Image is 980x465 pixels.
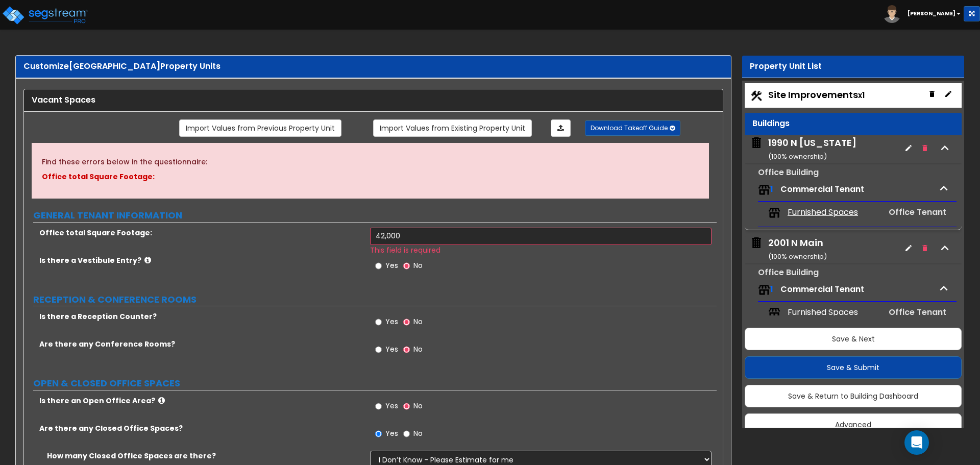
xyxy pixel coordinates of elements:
[32,94,715,106] div: Vacant Spaces
[39,339,362,349] label: Are there any Conference Rooms?
[904,430,929,455] div: Open Intercom Messenger
[413,260,423,271] span: No
[768,207,780,219] img: tenants.png
[413,316,423,327] span: No
[385,401,398,411] span: Yes
[768,136,856,162] div: 1990 N [US_STATE]
[750,136,856,162] span: 1990 N California
[551,119,571,137] a: Import the dynamic attributes value through Excel sheet
[403,260,410,272] input: No
[39,255,362,265] label: Is there a Vestibule Entry?
[768,152,827,161] small: ( 100 % ownership)
[770,283,773,295] span: 1
[385,260,398,271] span: Yes
[403,316,410,328] input: No
[758,184,770,196] img: tenants.png
[179,119,341,137] a: Import the dynamic attribute values from previous properties.
[385,316,398,327] span: Yes
[745,328,962,350] button: Save & Next
[750,136,763,150] img: building.svg
[42,171,699,183] p: Office total Square Footage:
[39,311,362,322] label: Is there a Reception Counter?
[750,236,763,250] img: building.svg
[908,10,955,17] b: [PERSON_NAME]
[69,60,160,72] span: [GEOGRAPHIC_DATA]
[158,397,165,404] i: click for more info!
[385,428,398,438] span: Yes
[780,283,864,295] span: Commercial Tenant
[750,89,763,103] img: Construction.png
[745,356,962,379] button: Save & Submit
[403,401,410,412] input: No
[768,236,827,262] div: 2001 N Main
[373,119,532,137] a: Import the dynamic attribute values from existing properties.
[858,90,865,101] small: x1
[889,306,946,318] span: Office Tenant
[768,252,827,261] small: ( 100 % ownership)
[413,428,423,438] span: No
[39,396,362,406] label: Is there an Open Office Area?
[370,245,440,255] span: This field is required
[883,5,901,23] img: avatar.png
[768,88,865,101] span: Site Improvements
[758,166,819,178] small: Office Building
[780,183,864,195] span: Commercial Tenant
[591,124,668,132] span: Download Takeoff Guide
[33,209,717,222] label: GENERAL TENANT INFORMATION
[2,5,88,26] img: logo_pro_r.png
[745,413,962,436] button: Advanced
[403,428,410,439] input: No
[385,344,398,354] span: Yes
[752,118,954,130] div: Buildings
[770,183,773,195] span: 1
[788,207,858,218] span: Furnished Spaces
[39,423,362,433] label: Are there any Closed Office Spaces?
[33,293,717,306] label: RECEPTION & CONFERENCE ROOMS
[750,61,957,72] div: Property Unit List
[788,307,858,319] span: Furnished Spaces
[750,236,827,262] span: 2001 N Main
[375,316,382,328] input: Yes
[33,377,717,390] label: OPEN & CLOSED OFFICE SPACES
[758,266,819,278] small: Office Building
[745,385,962,407] button: Save & Return to Building Dashboard
[758,284,770,296] img: tenants.png
[42,158,699,166] h5: Find these errors below in the questionnaire:
[403,344,410,355] input: No
[39,228,362,238] label: Office total Square Footage:
[375,401,382,412] input: Yes
[144,256,151,264] i: click for more info!
[375,344,382,355] input: Yes
[47,451,362,461] label: How many Closed Office Spaces are there?
[768,307,780,319] img: tenants.png
[889,206,946,218] span: Office Tenant
[413,344,423,354] span: No
[375,260,382,272] input: Yes
[375,428,382,439] input: Yes
[413,401,423,411] span: No
[585,120,680,136] button: Download Takeoff Guide
[23,61,723,72] div: Customize Property Units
